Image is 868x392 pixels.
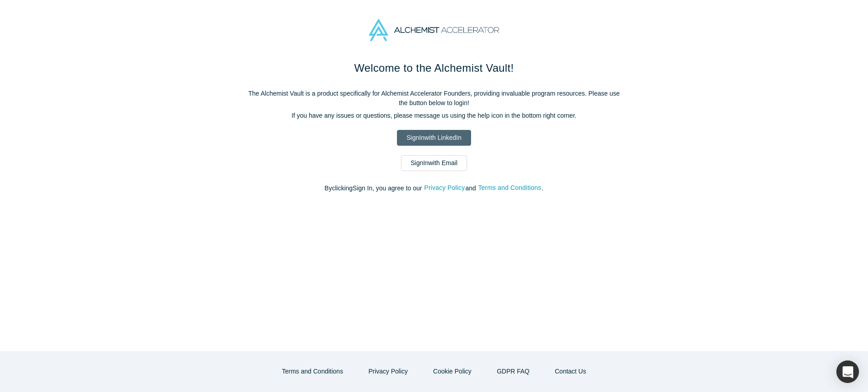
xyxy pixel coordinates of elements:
a: GDPR FAQ [487,364,539,379]
p: By clicking Sign In , you agree to our and . [244,184,624,193]
p: If you have any issues or questions, please message us using the help icon in the bottom right co... [244,111,624,120]
button: Terms and Conditions [273,364,353,379]
a: SignInwith LinkedIn [397,130,471,146]
a: SignInwith Email [401,155,467,171]
h1: Welcome to the Alchemist Vault! [244,60,624,76]
button: Contact Us [545,364,595,379]
button: Terms and Conditions [478,183,542,193]
button: Privacy Policy [424,183,465,193]
img: Alchemist Accelerator Logo [369,19,499,41]
button: Privacy Policy [359,364,417,379]
button: Cookie Policy [424,364,481,379]
p: The Alchemist Vault is a product specifically for Alchemist Accelerator Founders, providing inval... [244,89,624,108]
